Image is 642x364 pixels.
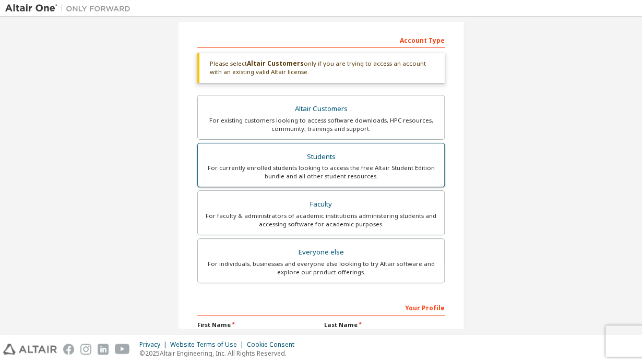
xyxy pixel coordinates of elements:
label: First Name [197,321,318,329]
div: Website Terms of Use [170,341,247,349]
img: linkedin.svg [98,344,109,355]
div: For existing customers looking to access software downloads, HPC resources, community, trainings ... [204,116,438,133]
div: Please select only if you are trying to access an account with an existing valid Altair license. [197,53,445,83]
img: altair_logo.svg [3,344,57,355]
b: Altair Customers [247,59,304,68]
div: For individuals, businesses and everyone else looking to try Altair software and explore our prod... [204,260,438,276]
label: Last Name [324,321,445,329]
img: youtube.svg [115,344,130,355]
img: facebook.svg [63,344,74,355]
div: Everyone else [204,245,438,260]
div: Altair Customers [204,102,438,116]
div: Privacy [139,341,170,349]
div: For currently enrolled students looking to access the free Altair Student Edition bundle and all ... [204,164,438,180]
img: Altair One [5,3,136,14]
div: Faculty [204,197,438,212]
img: instagram.svg [80,344,91,355]
div: Cookie Consent [247,341,301,349]
div: Students [204,150,438,164]
div: Your Profile [197,299,445,316]
div: Account Type [197,31,445,48]
p: © 2025 Altair Engineering, Inc. All Rights Reserved. [139,349,301,358]
div: For faculty & administrators of academic institutions administering students and accessing softwa... [204,212,438,228]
